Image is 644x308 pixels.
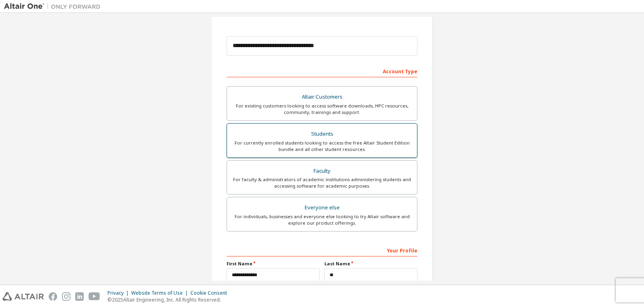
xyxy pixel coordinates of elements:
[232,176,412,189] div: For faculty & administrators of academic institutions administering students and accessing softwa...
[107,290,131,296] div: Privacy
[232,103,412,116] div: For existing customers looking to access software downloads, HPC resources, community, trainings ...
[232,202,412,213] div: Everyone else
[232,165,412,177] div: Faculty
[232,91,412,103] div: Altair Customers
[62,292,70,301] img: instagram.svg
[232,128,412,140] div: Students
[107,296,232,303] p: © 2025 Altair Engineering, Inc. All Rights Reserved.
[131,290,190,296] div: Website Terms of Use
[89,292,100,301] img: youtube.svg
[75,292,84,301] img: linkedin.svg
[227,64,417,77] div: Account Type
[190,290,232,296] div: Cookie Consent
[227,244,417,256] div: Your Profile
[324,260,417,267] label: Last Name
[232,140,412,153] div: For currently enrolled students looking to access the free Altair Student Edition bundle and all ...
[227,260,320,267] label: First Name
[2,292,44,301] img: altair_logo.svg
[232,213,412,226] div: For individuals, businesses and everyone else looking to try Altair software and explore our prod...
[4,2,105,10] img: Altair One
[49,292,57,301] img: facebook.svg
